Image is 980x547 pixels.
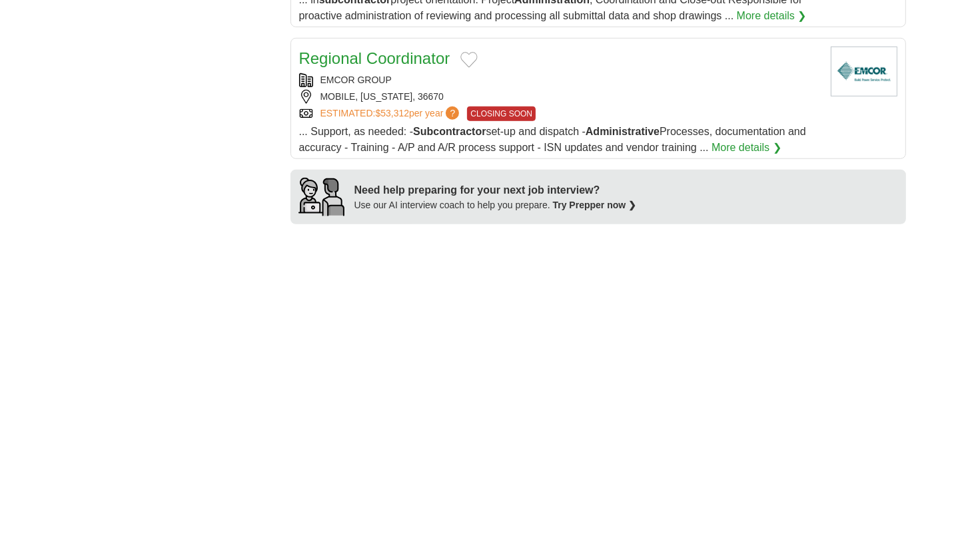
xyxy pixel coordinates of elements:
[354,182,637,198] div: Need help preparing for your next job interview?
[320,106,462,121] a: ESTIMATED:$53,312per year?
[375,108,409,118] span: $53,312
[299,126,806,153] span: ... Support, as needed: - set-up and dispatch - Processes, documentation and accuracy - Training ...
[354,198,637,212] div: Use our AI interview coach to help you prepare.
[299,90,820,104] div: MOBILE, [US_STATE], 36670
[299,49,450,67] a: Regional Coordinator
[737,8,807,24] a: More details ❯
[553,200,637,210] a: Try Prepper now ❯
[712,140,781,156] a: More details ❯
[446,106,459,120] span: ?
[413,126,486,137] strong: Subcontractor
[460,52,478,68] button: Add to favorite jobs
[831,47,897,96] img: EMCOR Group logo
[320,75,392,85] a: EMCOR GROUP
[467,106,536,121] span: CLOSING SOON
[586,126,660,137] strong: Administrative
